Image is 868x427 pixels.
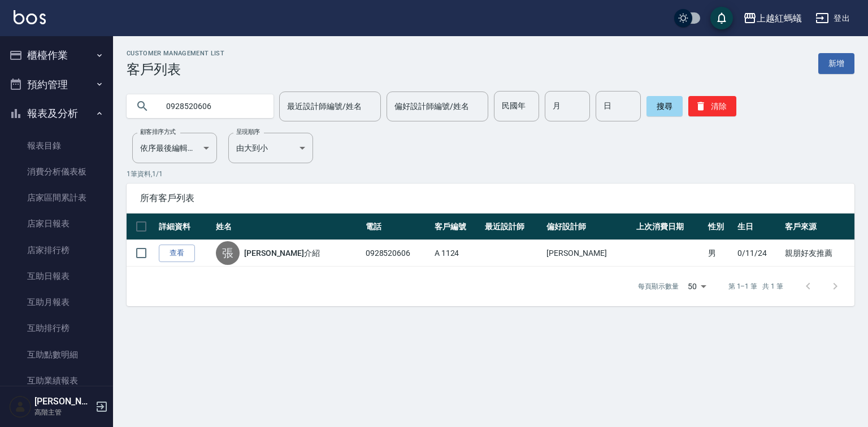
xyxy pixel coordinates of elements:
[156,213,213,240] th: 詳細資料
[5,133,108,159] a: 報表目錄
[705,240,735,267] td: 男
[5,159,108,185] a: 消費分析儀表板
[544,240,633,267] td: [PERSON_NAME]
[236,128,260,136] label: 呈現順序
[5,41,108,70] button: 櫃檯作業
[646,96,683,116] button: 搜尋
[432,240,483,267] td: A 1124
[739,7,806,30] button: 上越紅螞蟻
[216,241,240,265] div: 張
[544,213,633,240] th: 偏好設計師
[213,213,363,240] th: 姓名
[363,240,432,267] td: 0928520606
[5,237,108,263] a: 店家排行榜
[5,185,108,211] a: 店家區間累計表
[818,53,854,74] a: 新增
[9,395,32,418] img: Person
[705,213,735,240] th: 性別
[5,99,108,128] button: 報表及分析
[782,240,854,267] td: 親朋好友推薦
[782,213,854,240] th: 客戶來源
[5,342,108,368] a: 互助點數明細
[811,8,854,29] button: 登出
[158,91,264,121] input: 搜尋關鍵字
[363,213,432,240] th: 電話
[5,263,108,289] a: 互助日報表
[132,133,217,163] div: 依序最後編輯時間
[735,240,782,267] td: 0/11/24
[633,213,706,240] th: 上次消費日期
[228,133,313,163] div: 由大到小
[432,213,483,240] th: 客戶編號
[34,407,92,417] p: 高階主管
[127,62,224,77] h3: 客戶列表
[5,211,108,237] a: 店家日報表
[140,193,841,204] span: 所有客戶列表
[688,96,736,116] button: 清除
[5,315,108,341] a: 互助排行榜
[482,213,544,240] th: 最近設計師
[127,50,224,57] h2: Customer Management List
[728,281,783,291] p: 第 1–1 筆 共 1 筆
[5,289,108,315] a: 互助月報表
[34,396,92,407] h5: [PERSON_NAME]
[735,213,782,240] th: 生日
[638,281,679,291] p: 每頁顯示數量
[683,271,710,302] div: 50
[710,7,733,29] button: save
[127,169,854,179] p: 1 筆資料, 1 / 1
[244,247,320,259] a: [PERSON_NAME]介紹
[5,368,108,394] a: 互助業績報表
[757,11,802,25] div: 上越紅螞蟻
[14,10,46,24] img: Logo
[159,245,195,262] a: 查看
[140,128,176,136] label: 顧客排序方式
[5,70,108,99] button: 預約管理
